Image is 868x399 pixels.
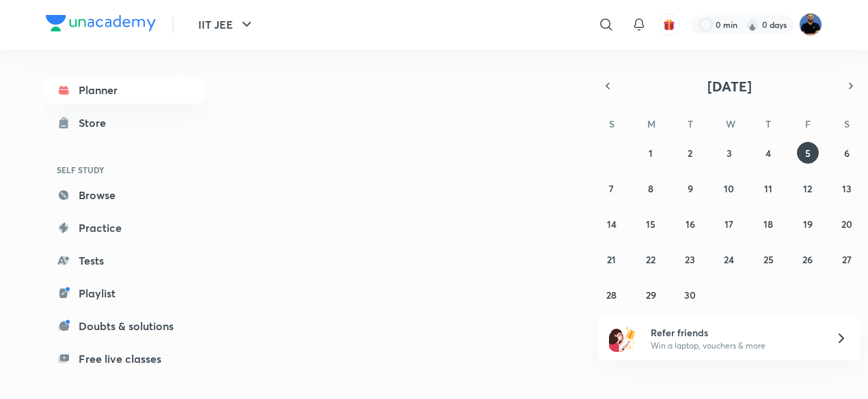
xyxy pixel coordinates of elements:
abbr: September 29, 2025 [646,289,656,301]
button: September 14, 2025 [601,213,623,235]
abbr: Thursday [765,117,771,130]
abbr: Wednesday [726,117,735,130]
abbr: September 13, 2025 [842,182,852,195]
abbr: September 5, 2025 [805,147,811,160]
p: Win a laptop, vouchers & more [651,340,819,352]
abbr: Monday [647,117,655,130]
button: September 1, 2025 [640,142,662,164]
abbr: September 12, 2025 [803,182,812,195]
abbr: September 22, 2025 [646,253,655,266]
a: Browse [46,181,204,209]
abbr: September 11, 2025 [764,182,772,195]
abbr: September 7, 2025 [609,182,614,195]
button: September 20, 2025 [836,213,858,235]
div: Store [79,115,114,131]
abbr: September 18, 2025 [763,218,773,231]
a: Free live classes [46,345,204,372]
abbr: September 21, 2025 [607,253,616,266]
button: September 30, 2025 [679,284,701,306]
button: September 9, 2025 [679,177,701,199]
abbr: September 30, 2025 [684,289,696,301]
abbr: September 25, 2025 [763,253,774,266]
a: Planner [46,76,204,104]
button: September 6, 2025 [836,142,858,164]
img: referral [609,325,636,352]
button: September 11, 2025 [757,177,779,199]
abbr: Sunday [609,117,614,130]
abbr: September 15, 2025 [646,218,655,231]
button: September 17, 2025 [718,213,740,235]
button: September 29, 2025 [640,284,662,306]
button: September 7, 2025 [601,177,623,199]
button: September 8, 2025 [640,177,662,199]
button: September 2, 2025 [679,142,701,164]
abbr: September 9, 2025 [688,182,693,195]
button: avatar [658,14,680,35]
abbr: September 3, 2025 [727,147,732,160]
a: Doubts & solutions [46,312,204,340]
button: September 26, 2025 [797,248,819,270]
button: [DATE] [617,76,841,95]
img: avatar [663,18,675,31]
button: September 24, 2025 [718,248,740,270]
abbr: September 23, 2025 [685,253,695,266]
button: September 4, 2025 [757,142,779,164]
button: September 3, 2025 [718,142,740,164]
abbr: Saturday [844,117,850,130]
abbr: September 16, 2025 [686,218,695,231]
abbr: September 14, 2025 [607,218,616,231]
button: September 16, 2025 [679,213,701,235]
button: September 10, 2025 [718,177,740,199]
abbr: September 24, 2025 [724,253,734,266]
img: Md Afroj [799,13,822,36]
a: Company Logo [46,15,156,35]
h6: SELF STUDY [46,158,204,181]
button: September 5, 2025 [797,142,819,164]
button: September 28, 2025 [601,284,623,306]
button: September 15, 2025 [640,213,662,235]
abbr: September 28, 2025 [606,289,616,301]
abbr: September 17, 2025 [724,218,733,231]
abbr: September 6, 2025 [844,147,850,160]
abbr: Friday [805,117,811,130]
button: September 23, 2025 [679,248,701,270]
button: September 25, 2025 [757,248,779,270]
abbr: September 26, 2025 [802,253,813,266]
a: Store [46,109,204,136]
abbr: September 8, 2025 [648,182,653,195]
abbr: September 19, 2025 [803,218,813,231]
a: Practice [46,214,204,241]
abbr: September 10, 2025 [724,182,734,195]
abbr: September 1, 2025 [649,147,653,160]
img: Company Logo [46,15,156,31]
abbr: September 4, 2025 [765,147,771,160]
button: September 13, 2025 [836,177,858,199]
h6: Refer friends [651,325,819,340]
button: September 21, 2025 [601,248,623,270]
abbr: September 2, 2025 [688,147,692,160]
abbr: September 20, 2025 [841,218,852,231]
button: September 19, 2025 [797,213,819,235]
a: Tests [46,247,204,274]
span: [DATE] [707,77,752,95]
button: September 27, 2025 [836,248,858,270]
abbr: September 27, 2025 [842,253,852,266]
button: September 18, 2025 [757,213,779,235]
button: September 22, 2025 [640,248,662,270]
button: September 12, 2025 [797,177,819,199]
button: IIT JEE [190,11,263,38]
abbr: Tuesday [688,117,693,130]
img: streak [746,18,759,31]
a: Playlist [46,280,204,307]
